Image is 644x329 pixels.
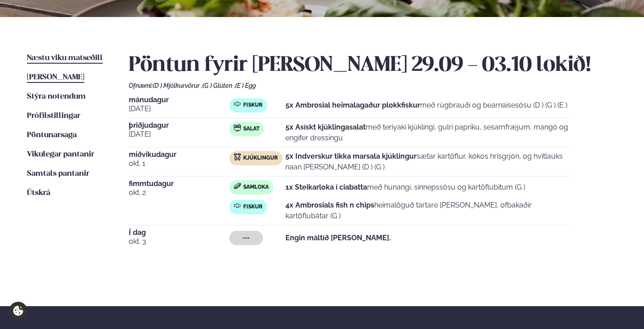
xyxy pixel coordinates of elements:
span: þriðjudagur [129,122,229,129]
strong: 1x Steikarloka í ciabatta [285,183,367,191]
span: Samloka [243,184,269,191]
span: [DATE] [129,104,229,114]
img: sandwich-new-16px.svg [234,183,241,189]
strong: 4x Ambrosials fish n chips [285,201,374,209]
div: Ofnæmi: [129,82,618,89]
strong: 5x Asískt kjúklingasalat [285,123,366,131]
span: okt. 1 [129,158,229,169]
span: Næstu viku matseðill [27,54,103,62]
a: Útskrá [27,188,50,199]
span: Fiskur [243,203,263,211]
p: heimalöguð tartare [PERSON_NAME], ofbakaðir kartöflubátar (G ) [285,200,569,221]
span: miðvikudagur [129,151,229,158]
a: Samtals pantanir [27,169,89,179]
span: okt. 2 [129,187,229,198]
span: (G ) Glúten , [202,82,235,89]
span: Vikulegar pantanir [27,151,94,158]
span: Prófílstillingar [27,112,80,120]
img: chicken.svg [234,153,241,160]
strong: 5x Indverskur tikka marsala kjúklingur [285,152,416,160]
p: með rúgbrauði og bearnaisesósu (D ) (G ) (E ) [285,100,567,111]
strong: 5x Ambrosial heimalagaður plokkfiskur [285,101,420,109]
span: fimmtudagur [129,180,229,187]
img: salad.svg [234,124,241,131]
span: Pöntunarsaga [27,131,77,139]
p: með teriyaki kjúklingi, gulri papriku, sesamfræjum, mangó og engifer dressingu [285,122,569,143]
span: [PERSON_NAME] [27,74,84,81]
img: fish.svg [234,202,241,209]
span: [DATE] [129,129,229,140]
span: mánudagur [129,96,229,104]
a: Stýra notendum [27,91,86,102]
span: okt. 3 [129,236,229,247]
span: Salat [243,126,259,133]
h2: Pöntun fyrir [PERSON_NAME] 29.09 - 03.10 lokið! [129,53,618,78]
a: Vikulegar pantanir [27,149,94,160]
a: Prófílstillingar [27,111,80,121]
a: Cookie settings [9,302,27,320]
span: Í dag [129,229,229,236]
span: (D ) Mjólkurvörur , [153,82,202,89]
span: Stýra notendum [27,93,86,100]
span: Samtals pantanir [27,170,89,177]
span: --- [243,234,250,242]
p: með hunangi, sinnepssósu og kartöflubitum (G ) [285,182,525,193]
a: [PERSON_NAME] [27,72,84,83]
a: Pöntunarsaga [27,130,77,141]
span: (E ) Egg [235,82,256,89]
strong: Engin máltíð [PERSON_NAME]. [285,234,391,242]
img: fish.svg [234,100,241,108]
span: Kjúklingur [243,155,278,162]
p: sætar kartöflur, kókos hrísgrjón, og hvítlauks naan [PERSON_NAME] (D ) (G ) [285,151,569,173]
span: Fiskur [243,102,263,109]
span: Útskrá [27,189,50,197]
a: Næstu viku matseðill [27,53,103,64]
